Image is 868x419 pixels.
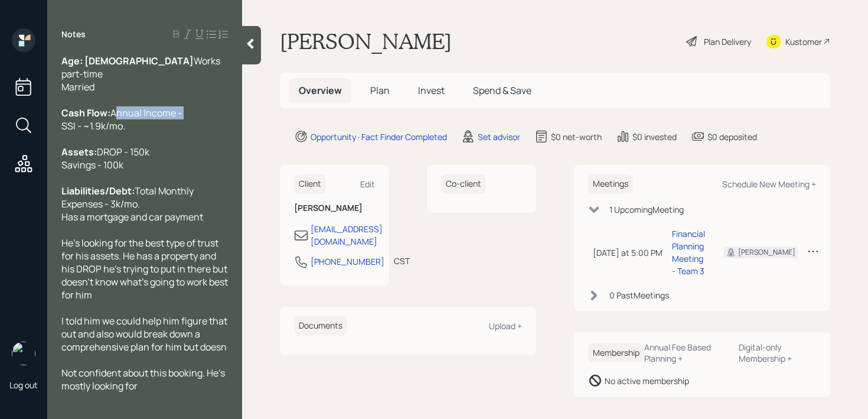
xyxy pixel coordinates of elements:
label: Notes [61,28,86,40]
div: Financial Planning Meeting - Team 3 [672,228,705,277]
span: Assets: [61,145,97,158]
div: Edit [360,178,375,190]
span: I told him we could help him figure that out and also would break down a comprehensive plan for h... [61,314,229,353]
div: Schedule New Meeting + [722,178,816,190]
div: Annual Fee Based Planning + [644,342,729,364]
span: Plan [370,84,390,97]
div: Log out [9,379,38,391]
h6: [PERSON_NAME] [294,203,375,213]
div: No active membership [605,375,689,387]
div: Opportunity · Fact Finder Completed [311,131,447,143]
div: $0 net-worth [551,131,602,143]
div: Kustomer [785,35,822,48]
div: 1 Upcoming Meeting [609,203,684,216]
div: $0 deposited [707,131,757,143]
span: Liabilities/Debt: [61,184,135,197]
span: He's looking for the best type of trust for his assets. He has a property and his DROP he's tryin... [61,236,230,301]
div: 0 Past Meeting s [609,289,669,301]
div: Digital-only Membership + [739,342,816,364]
div: [PERSON_NAME] [738,247,795,258]
div: Upload + [489,320,522,332]
span: Annual Income - SSI - ~1.9k/mo. [61,106,182,132]
div: Plan Delivery [704,35,751,48]
div: Set advisor [478,131,520,143]
div: CST [394,255,410,267]
img: retirable_logo.png [12,342,35,365]
span: Cash Flow: [61,106,110,119]
h6: Meetings [588,174,633,194]
h6: Co-client [441,174,486,194]
span: Age: [DEMOGRAPHIC_DATA] [61,54,194,67]
span: DROP - 150k Savings - 100k [61,145,149,171]
span: Spend & Save [473,84,531,97]
div: $0 invested [632,131,677,143]
div: [EMAIL_ADDRESS][DOMAIN_NAME] [311,223,383,248]
div: [PHONE_NUMBER] [311,255,384,268]
span: Invest [418,84,445,97]
span: Works part-time Married [61,54,222,93]
div: [DATE] at 5:00 PM [593,246,663,259]
h6: Documents [294,316,347,336]
span: Total Monthly Expenses - 3k/mo. Has a mortgage and car payment [61,184,203,223]
span: Overview [299,84,342,97]
span: Not confident about this booking. He's mostly looking for [61,366,227,392]
h6: Membership [588,343,644,363]
h6: Client [294,174,326,194]
h1: [PERSON_NAME] [280,28,452,54]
